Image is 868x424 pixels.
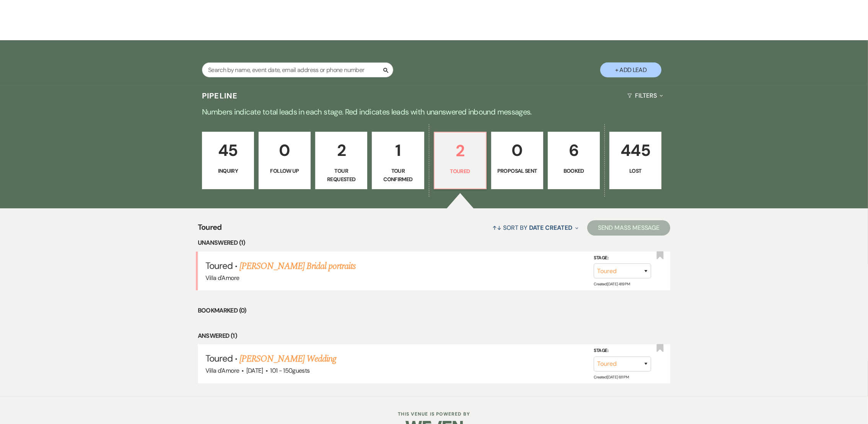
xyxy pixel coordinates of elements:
[614,138,656,163] p: 445
[259,132,311,189] a: 0Follow Up
[202,132,254,189] a: 45Inquiry
[264,138,306,163] p: 0
[496,167,538,175] p: Proposal Sent
[529,224,572,232] span: Date Created
[320,138,362,163] p: 2
[553,167,595,175] p: Booked
[600,62,661,77] button: + Add Lead
[207,138,249,163] p: 45
[624,85,666,106] button: Filters
[202,90,238,101] h3: Pipeline
[205,352,233,364] span: Toured
[246,367,263,375] span: [DATE]
[320,167,362,184] p: Tour Requested
[594,347,651,355] label: Stage:
[594,374,629,379] span: Created: [DATE] 6:11 PM
[202,62,393,77] input: Search by name, event date, email address or phone number
[205,260,233,272] span: Toured
[205,367,239,375] span: Villa d'Amore
[239,259,356,273] a: [PERSON_NAME] Bridal portraits
[198,238,671,248] li: Unanswered (1)
[315,132,367,189] a: 2Tour Requested
[198,331,671,341] li: Answered (1)
[377,138,419,163] p: 1
[594,254,651,262] label: Stage:
[439,167,481,175] p: Toured
[489,218,581,238] button: Sort By Date Created
[198,306,671,316] li: Bookmarked (0)
[159,106,710,118] p: Numbers indicate total leads in each stage. Red indicates leads with unanswered inbound messages.
[377,167,419,184] p: Tour Confirmed
[548,132,600,189] a: 6Booked
[198,221,222,238] span: Toured
[439,138,481,164] p: 2
[207,167,249,175] p: Inquiry
[492,224,502,232] span: ↑↓
[239,352,336,366] a: [PERSON_NAME] Wedding
[434,132,487,189] a: 2Toured
[614,167,656,175] p: Lost
[491,132,543,189] a: 0Proposal Sent
[205,274,239,282] span: Villa d'Amore
[372,132,424,189] a: 1Tour Confirmed
[264,167,306,175] p: Follow Up
[587,220,671,236] button: Send Mass Message
[553,138,595,163] p: 6
[594,282,630,286] span: Created: [DATE] 4:19 PM
[496,138,538,163] p: 0
[609,132,661,189] a: 445Lost
[270,367,309,375] span: 101 - 150 guests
